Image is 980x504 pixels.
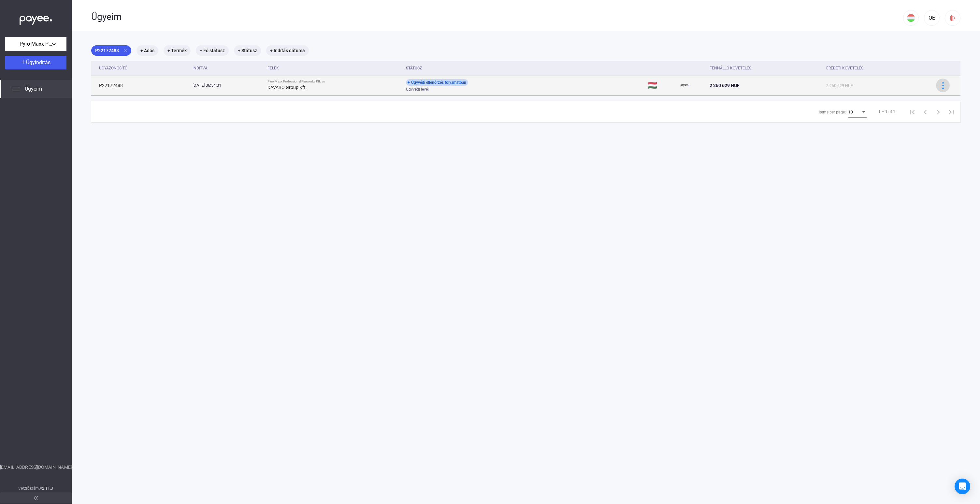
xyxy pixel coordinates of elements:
td: P22172488 [91,76,190,95]
div: Felek [267,64,279,72]
div: Open Intercom Messenger [955,479,970,494]
td: 🇭🇺 [645,76,678,95]
mat-chip: + Indítás dátuma [266,45,309,56]
div: [DATE] 06:54:01 [193,82,262,89]
mat-chip: + Adós [137,45,158,56]
span: Ügyindítás [26,59,50,66]
mat-chip: P22172488 [91,45,131,56]
img: white-payee-white-dot.svg [20,12,52,25]
th: Státusz [403,61,645,76]
div: OE [926,14,937,22]
mat-chip: + Fő státusz [196,45,229,56]
img: HU [907,14,915,22]
span: 2 260 629 HUF [826,83,853,88]
span: Ügyeim [25,85,42,93]
strong: v2.11.3 [40,486,53,491]
div: Indítva [193,64,262,72]
div: Ügyvédi ellenőrzés folyamatban [406,79,468,86]
span: Pyro Maxx Professional Fireworks Kft. [20,40,52,48]
span: 10 [848,110,853,114]
span: Ügyvédi levél [406,85,429,93]
div: Felek [267,64,401,72]
div: Fennálló követelés [710,64,751,72]
div: Ügyazonosító [99,64,187,72]
button: Pyro Maxx Professional Fireworks Kft. [5,37,66,51]
div: Ügyazonosító [99,64,127,72]
img: more-blue [940,82,946,89]
div: Ügyeim [91,11,903,22]
button: logout-red [945,10,960,26]
mat-chip: + Státusz [234,45,261,56]
button: Ügyindítás [5,56,66,69]
div: Items per page: [819,108,846,116]
strong: DAVABO Group Kft. [267,85,307,90]
img: payee-logo [681,82,688,89]
img: arrow-double-left-grey.svg [34,496,38,500]
button: OE [924,10,940,26]
div: Eredeti követelés [826,64,928,72]
span: 2 260 629 HUF [710,83,740,88]
div: Indítva [193,64,208,72]
img: logout-red [949,15,956,22]
mat-select: Items per page: [848,108,867,116]
button: Next page [932,105,945,118]
button: HU [903,10,919,26]
mat-chip: + Termék [164,45,191,56]
button: Last page [945,105,958,118]
img: plus-white.svg [22,60,26,64]
div: 1 – 1 of 1 [878,108,895,116]
div: Eredeti követelés [826,64,863,72]
button: more-blue [936,79,950,92]
button: Previous page [919,105,932,118]
div: Fennálló követelés [710,64,821,72]
button: First page [906,105,919,118]
div: Pyro Maxx Professional Fireworks Kft. vs [267,80,401,83]
img: list.svg [12,85,20,93]
mat-icon: close [123,48,129,53]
